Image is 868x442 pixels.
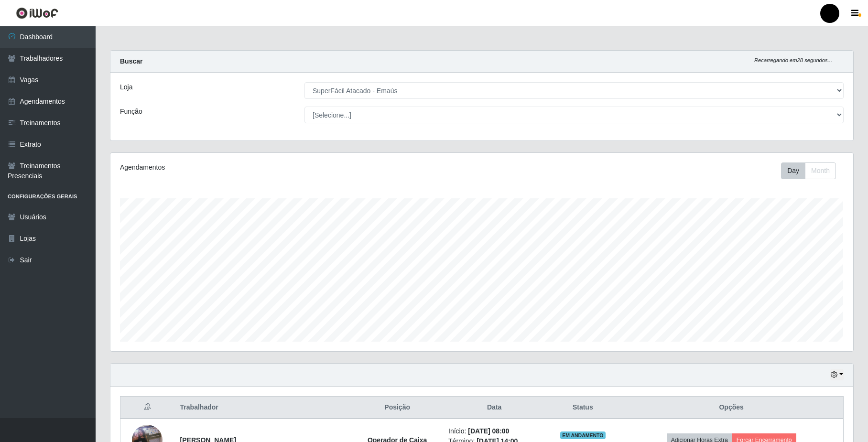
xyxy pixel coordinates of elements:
[754,57,832,63] i: Recarregando em 28 segundos...
[546,397,619,419] th: Status
[560,431,606,439] span: EM ANDAMENTO
[781,162,805,179] button: Day
[120,107,142,117] label: Função
[352,397,443,419] th: Posição
[468,427,509,435] time: [DATE] 08:00
[781,162,836,179] div: First group
[805,162,836,179] button: Month
[781,162,844,179] div: Toolbar with button groups
[120,162,413,172] div: Agendamentos
[120,57,142,65] strong: Buscar
[443,397,546,419] th: Data
[619,397,843,419] th: Opções
[120,82,132,92] label: Loja
[16,7,58,19] img: CoreUI Logo
[448,426,540,436] li: Início:
[174,397,352,419] th: Trabalhador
